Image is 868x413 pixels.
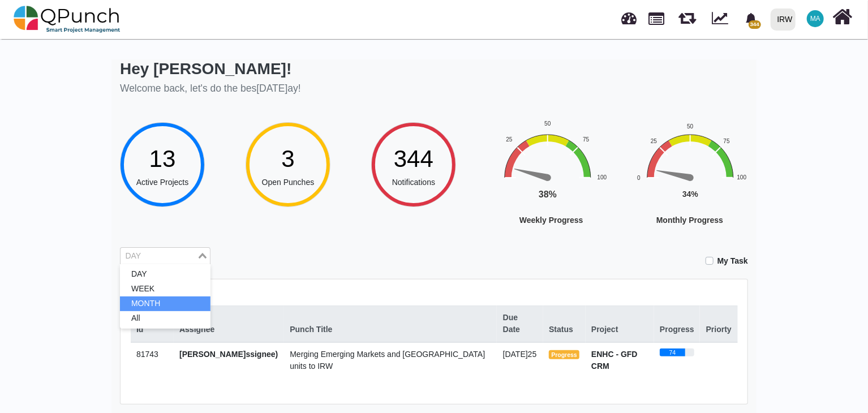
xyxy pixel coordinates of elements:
[651,138,658,144] text: 25
[649,7,665,25] span: Projects
[262,178,315,187] span: Open Punches
[519,216,583,225] text: Weekly Progress
[678,6,696,24] span: Releases
[514,165,549,180] path: 38 %. Speed.
[622,7,637,24] span: Dashboard
[281,145,294,172] span: 3
[622,118,798,259] div: Monthly Progress. Highcharts interactive chart.
[738,1,766,36] a: bell fill344
[800,1,831,37] a: MA
[660,324,694,335] div: Progress
[737,174,747,180] text: 100
[539,190,557,199] text: 38%
[497,118,672,259] div: Weekly Progress. Highcharts interactive chart.
[656,167,691,180] path: 34 %. Speed.
[741,8,761,29] div: Notification
[656,216,723,225] text: Monthly Progress
[120,247,210,265] div: Search for option
[660,349,685,356] div: 74
[749,20,760,29] span: 344
[591,324,648,335] div: Project
[14,2,121,36] img: qpunch-sp.fa6292f.png
[131,289,738,301] h5: [DATE]
[777,10,793,29] div: IRW
[120,296,210,311] li: MONTH
[622,118,798,259] svg: Interactive chart
[290,324,491,335] div: Punch Title
[687,123,694,129] text: 50
[598,174,607,180] text: 100
[706,1,738,38] div: Dynamic Report
[503,312,537,335] div: Due Date
[591,350,638,371] strong: ENHC - GFD CRM
[497,118,672,259] svg: Interactive chart
[179,324,278,335] div: Assignee
[745,13,757,25] svg: bell fill
[394,145,433,172] span: 344
[549,350,579,359] span: Progress
[807,10,824,27] span: Mahmood Ashraf
[120,311,210,326] li: All
[136,178,189,187] span: Active Projects
[724,138,731,144] text: 75
[810,15,820,22] span: MA
[706,324,732,335] div: Priorty
[833,6,853,28] i: Home
[506,136,513,142] text: 25
[120,83,301,94] h5: Welcome back, let's do the bes[DATE]ay!
[149,145,176,172] span: 13
[392,178,435,187] span: Notifications
[136,350,158,359] span: 81743
[122,250,196,263] input: Search for option
[583,136,590,142] text: 75
[682,190,699,199] text: 34%
[290,350,485,371] span: Merging Emerging Markets and [GEOGRAPHIC_DATA] units to IRW
[549,324,579,335] div: Status
[637,174,641,180] text: 0
[717,255,748,267] label: My Task
[179,350,278,359] span: [PERSON_NAME]ssignee)
[120,267,210,282] li: DAY
[497,342,543,378] td: [DATE]25
[120,59,301,79] h2: Hey [PERSON_NAME]!
[544,120,551,126] text: 50
[120,282,210,296] li: WEEK
[766,1,800,38] a: IRW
